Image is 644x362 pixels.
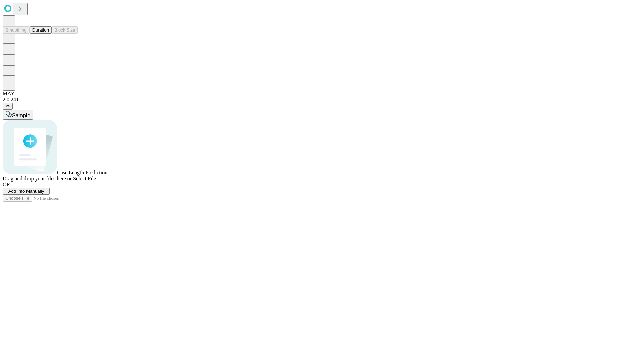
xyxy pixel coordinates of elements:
[3,97,641,103] div: 2.0.241
[57,170,107,175] span: Case Length Prediction
[3,26,30,34] button: Smoothing
[3,182,10,187] span: OR
[3,176,72,181] span: Drag and drop your files here or
[8,189,44,194] span: Add Info Manually
[12,113,30,118] span: Sample
[73,176,96,181] span: Select File
[3,188,50,195] button: Add Info Manually
[3,110,33,120] button: Sample
[3,103,13,110] button: @
[5,104,10,109] span: @
[30,26,52,34] button: Duration
[52,26,78,34] button: Block Size
[3,90,641,97] div: MAY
